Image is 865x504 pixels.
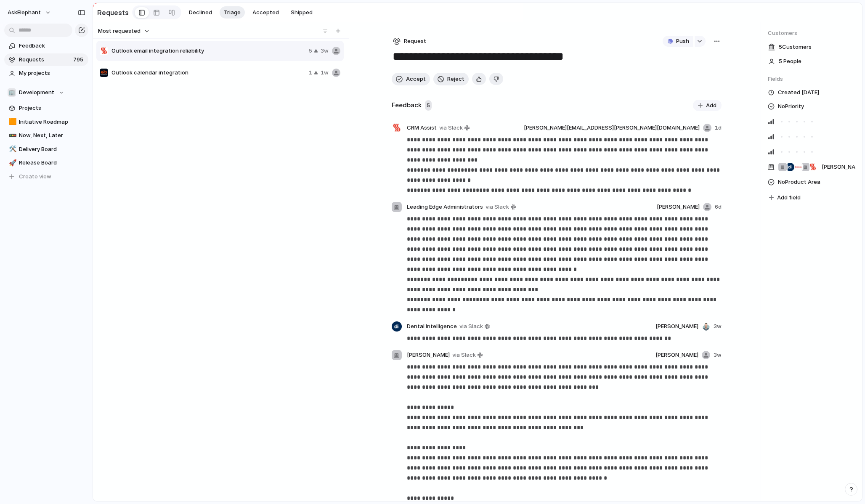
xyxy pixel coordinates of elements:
[4,40,88,52] a: Feedback
[19,145,85,154] span: Delivery Board
[655,351,698,359] span: [PERSON_NAME]
[4,86,88,99] button: 🏢Development
[777,194,801,202] span: Add field
[252,8,279,17] span: Accepted
[4,102,88,114] a: Projects
[309,47,312,55] span: 5
[9,131,15,141] div: 🚥
[778,88,819,97] span: Created [DATE]
[715,124,722,132] span: 1d
[779,57,801,66] span: 5 People
[406,75,426,83] span: Accept
[693,100,722,111] button: Add
[19,131,85,140] span: Now, Next, Later
[407,322,457,331] span: Dental Intelligence
[715,203,722,211] span: 6d
[97,26,151,37] button: Most requested
[189,8,212,17] span: Declined
[19,88,54,97] span: Development
[768,192,802,203] button: Add field
[778,177,820,187] span: No Product Area
[392,101,422,110] h2: Feedback
[111,47,305,55] span: Outlook email integration reliability
[98,27,141,35] span: Most requested
[655,322,698,331] span: [PERSON_NAME]
[9,144,15,154] div: 🛠️
[663,36,693,47] button: Push
[459,322,483,331] span: via Slack
[524,124,700,132] span: [PERSON_NAME][EMAIL_ADDRESS][PERSON_NAME][DOMAIN_NAME]
[407,203,483,211] span: Leading Edge Administrators
[9,158,15,168] div: 🚀
[404,37,426,45] span: Request
[287,6,317,19] button: Shipped
[706,101,716,110] span: Add
[291,8,313,17] span: Shipped
[19,172,51,181] span: Create view
[19,159,85,167] span: Release Board
[321,47,329,55] span: 3w
[224,8,241,17] span: Triage
[73,56,85,64] span: 795
[768,75,855,83] span: Fields
[248,6,283,19] button: Accepted
[309,69,312,77] span: 1
[484,202,517,212] a: via Slack
[19,56,71,64] span: Requests
[676,37,689,45] span: Push
[97,8,129,18] h2: Requests
[4,157,88,169] a: 🚀Release Board
[452,351,476,359] span: via Slack
[425,100,432,111] span: 5
[714,322,722,331] span: 3w
[407,124,437,132] span: CRM Assist
[19,69,85,77] span: My projects
[768,29,855,37] span: Customers
[439,124,463,132] span: via Slack
[486,203,509,211] span: via Slack
[4,6,56,19] button: AskElephant
[438,123,471,133] a: via Slack
[19,104,85,112] span: Projects
[8,88,16,97] div: 🏢
[8,145,16,154] button: 🛠️
[447,75,464,83] span: Reject
[657,203,700,211] span: [PERSON_NAME]
[321,69,329,77] span: 1w
[4,67,88,80] a: My projects
[111,69,305,77] span: Outlook calendar integration
[451,350,484,360] a: via Slack
[4,53,88,66] a: Requests795
[8,8,41,17] span: AskElephant
[8,159,16,167] button: 🚀
[19,42,85,50] span: Feedback
[778,101,804,111] span: No Priority
[185,6,216,19] button: Declined
[9,117,15,127] div: 🟧
[4,116,88,128] a: 🟧Initiative Roadmap
[714,351,722,359] span: 3w
[4,129,88,142] a: 🚥Now, Next, Later
[392,36,427,47] button: Request
[8,131,16,140] button: 🚥
[392,73,430,85] button: Accept
[407,351,450,359] span: [PERSON_NAME]
[779,43,812,51] span: 5 Customer s
[220,6,245,19] button: Triage
[4,143,88,156] a: 🛠️Delivery Board
[433,73,469,85] button: Reject
[19,118,85,126] span: Initiative Roadmap
[4,170,88,183] button: Create view
[8,118,16,126] button: 🟧
[458,321,491,332] a: via Slack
